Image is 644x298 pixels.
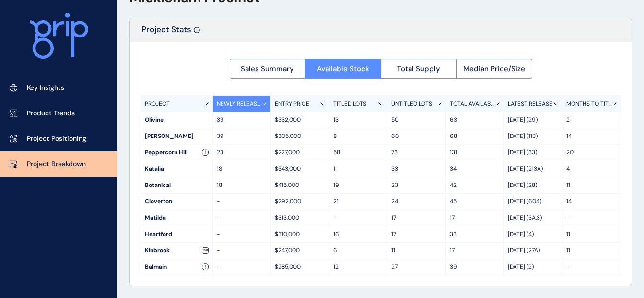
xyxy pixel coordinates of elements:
div: Peppercorn Hill [141,145,212,161]
p: - [217,230,267,238]
p: UNTITLED LOTS [391,100,432,108]
p: 131 [450,149,500,157]
p: TITLED LOTS [333,100,366,108]
p: $292,000 [275,198,325,206]
p: 17 [450,214,500,222]
span: Total Supply [397,64,440,74]
p: $285,000 [275,263,325,271]
p: 18 [217,181,267,189]
p: [DATE] (29) [508,116,558,124]
p: $343,000 [275,165,325,173]
p: $305,000 [275,132,325,140]
p: 20 [566,149,617,157]
p: $313,000 [275,214,325,222]
p: [DATE] (4) [508,230,558,238]
p: 2 [566,116,617,124]
p: 17 [391,214,441,222]
p: $310,000 [275,230,325,238]
p: Key Insights [27,83,64,93]
button: Median Price/Size [456,59,532,79]
p: TOTAL AVAILABLE [450,100,495,108]
p: 11 [566,230,617,238]
p: 19 [333,181,383,189]
p: $332,000 [275,116,325,124]
p: Project Breakdown [27,160,86,169]
p: 11 [566,181,617,189]
p: - [333,214,383,222]
p: 39 [217,116,267,124]
p: 39 [450,263,500,271]
p: 68 [450,132,500,140]
p: - [566,263,617,271]
p: ENTRY PRICE [275,100,309,108]
p: $227,000 [275,149,325,157]
p: 34 [450,165,500,173]
p: - [217,263,267,271]
div: Olivine [141,112,212,128]
p: 60 [391,132,441,140]
p: [DATE] (27A) [508,247,558,255]
div: Matilda [141,210,212,226]
div: Kinbrook [141,243,212,259]
p: [DATE] (3A.3) [508,214,558,222]
p: [DATE] (11B) [508,132,558,140]
p: 18 [217,165,267,173]
p: PROJECT [145,100,170,108]
p: 14 [566,132,617,140]
p: Project Stats [141,24,191,42]
div: Cloverton [141,194,212,210]
p: 8 [333,132,383,140]
p: [DATE] (213A) [508,165,558,173]
p: - [217,247,267,255]
p: NEWLY RELEASED [217,100,262,108]
div: Botanical [141,177,212,193]
p: 23 [217,149,267,157]
p: 45 [450,198,500,206]
button: Sales Summary [230,59,305,79]
p: $247,000 [275,247,325,255]
div: [PERSON_NAME] [141,128,212,144]
p: 6 [333,247,383,255]
p: 1 [333,165,383,173]
div: Katalia [141,161,212,177]
p: 17 [391,230,441,238]
p: 63 [450,116,500,124]
div: Heartford [141,226,212,242]
p: Project Positioning [27,134,86,144]
div: Balmain [141,259,212,275]
p: 50 [391,116,441,124]
span: Available Stock [317,64,369,74]
span: Sales Summary [241,64,294,74]
p: 33 [391,165,441,173]
p: Product Trends [27,109,75,118]
p: LATEST RELEASE [508,100,552,108]
p: 58 [333,149,383,157]
p: 12 [333,263,383,271]
p: 4 [566,165,617,173]
p: [DATE] (2) [508,263,558,271]
p: 11 [391,247,441,255]
p: 33 [450,230,500,238]
button: Total Supply [381,59,457,79]
p: 27 [391,263,441,271]
p: 42 [450,181,500,189]
button: Available Stock [305,59,381,79]
p: $415,000 [275,181,325,189]
p: 23 [391,181,441,189]
p: 39 [217,132,267,140]
p: [DATE] (28) [508,181,558,189]
p: [DATE] (604) [508,198,558,206]
p: 14 [566,198,617,206]
p: 13 [333,116,383,124]
p: 17 [450,247,500,255]
p: - [566,214,617,222]
p: 21 [333,198,383,206]
p: 11 [566,247,617,255]
span: Median Price/Size [463,64,525,74]
p: - [217,198,267,206]
p: - [217,214,267,222]
p: MONTHS TO TITLE [566,100,612,108]
p: [DATE] (33) [508,149,558,157]
p: 24 [391,198,441,206]
p: 16 [333,230,383,238]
